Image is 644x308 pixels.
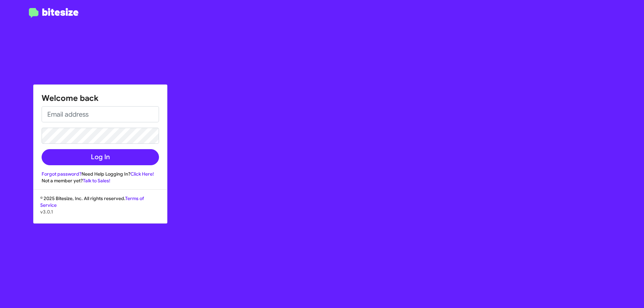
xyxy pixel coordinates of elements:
div: Not a member yet? [42,177,159,184]
h1: Welcome back [42,93,159,104]
a: Talk to Sales! [83,178,110,184]
button: Log In [42,149,159,165]
div: Need Help Logging In? [42,171,159,177]
p: v3.0.1 [40,208,160,215]
a: Click Here! [130,171,154,177]
input: Email address [42,106,159,122]
div: © 2025 Bitesize, Inc. All rights reserved. [34,195,167,223]
a: Forgot password? [42,171,82,177]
